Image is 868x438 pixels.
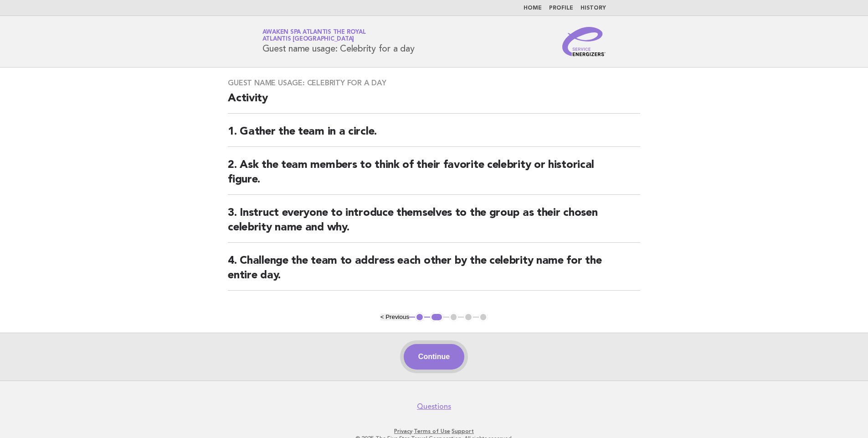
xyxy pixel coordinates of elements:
[549,5,573,11] a: Profile
[228,91,640,114] h2: Activity
[414,428,450,434] a: Terms of Use
[394,428,412,434] a: Privacy
[262,36,354,42] span: Atlantis [GEOGRAPHIC_DATA]
[430,313,443,322] button: 2
[228,158,640,195] h2: 2. Ask the team members to think of their favorite celebrity or historical figure.
[262,29,366,42] a: Awaken SPA Atlantis the RoyalAtlantis [GEOGRAPHIC_DATA]
[580,5,606,11] a: History
[404,344,464,370] button: Continue
[262,30,415,53] h1: Guest name usage: Celebrity for a day
[452,428,474,434] a: Support
[562,27,606,56] img: Service Energizers
[228,78,640,88] h3: Guest name usage: Celebrity for a day
[417,402,451,411] a: Questions
[380,313,409,320] button: < Previous
[155,428,713,435] p: · ·
[415,313,424,322] button: 1
[524,5,542,11] a: Home
[228,125,640,147] h2: 1. Gather the team in a circle.
[228,254,640,291] h2: 4. Challenge the team to address each other by the celebrity name for the entire day.
[228,206,640,243] h2: 3. Instruct everyone to introduce themselves to the group as their chosen celebrity name and why.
